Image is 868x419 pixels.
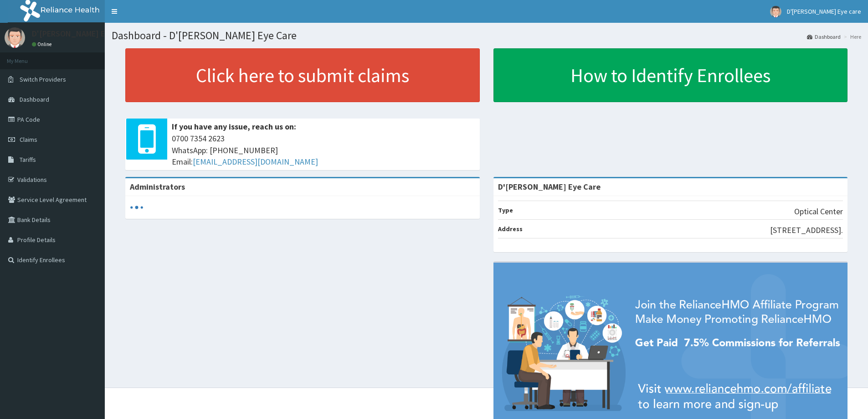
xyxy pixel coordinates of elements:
[112,30,861,41] h1: Dashboard - D'[PERSON_NAME] Eye Care
[807,33,841,41] a: Dashboard
[193,156,318,167] a: [EMAIL_ADDRESS][DOMAIN_NAME]
[20,75,66,83] span: Switch Providers
[5,27,25,48] img: User Image
[770,224,843,236] p: [STREET_ADDRESS].
[130,201,144,214] svg: audio-loading
[498,181,601,192] strong: D'[PERSON_NAME] Eye Care
[498,206,513,214] b: Type
[32,41,54,47] a: Online
[787,7,861,16] span: D'[PERSON_NAME] Eye care
[172,121,296,132] b: If you have any issue, reach us on:
[20,95,49,103] span: Dashboard
[32,30,131,38] p: D'[PERSON_NAME] Eye care
[842,33,861,41] li: Here
[20,135,37,144] span: Claims
[493,48,848,102] a: How to Identify Enrollees
[172,133,475,168] span: 0700 7354 2623 WhatsApp: [PHONE_NUMBER] Email:
[794,206,843,217] p: Optical Center
[498,225,523,233] b: Address
[20,155,36,164] span: Tariffs
[130,181,185,192] b: Administrators
[125,48,480,102] a: Click here to submit claims
[770,6,781,17] img: User Image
